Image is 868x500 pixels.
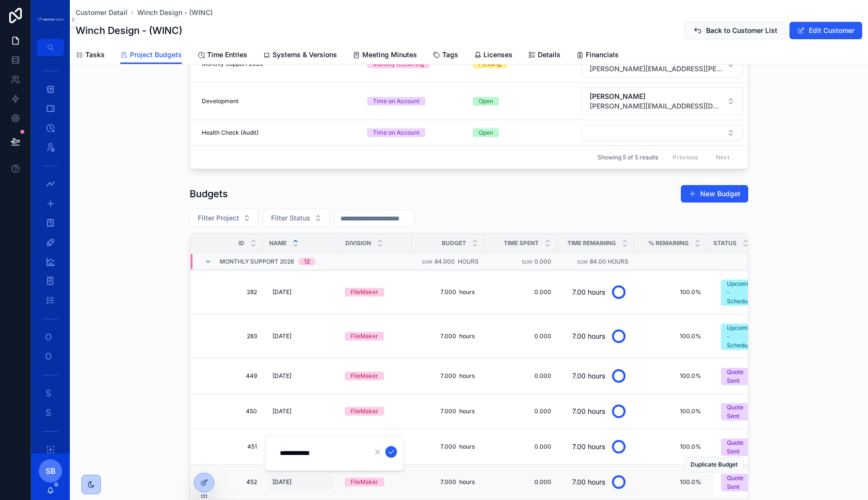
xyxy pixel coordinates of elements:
[713,362,782,390] a: Select Button
[442,50,458,60] span: Tags
[37,17,64,22] img: App logo
[563,400,628,423] a: 7.00 hours
[640,372,701,380] a: 100.0%
[202,97,239,105] span: Development
[273,372,291,380] span: [DATE]
[490,407,551,415] a: 0.000
[130,50,182,60] span: Project Budgets
[202,372,257,380] a: 449
[504,239,539,247] span: Time Spent
[538,50,561,60] span: Details
[522,259,532,265] small: Sum
[713,363,781,389] button: Select Button
[640,288,701,296] a: 100.0%
[473,128,575,137] a: Open
[353,46,417,65] a: Meeting Minutes
[474,46,513,65] a: Licenses
[713,398,781,424] button: Select Button
[490,443,551,451] span: 0.000
[37,404,64,422] a: S
[418,439,479,454] a: 7.000 hours
[373,97,419,106] div: Time on Account
[572,327,605,346] div: 7.00 hours
[581,87,743,116] a: Select Button
[351,478,378,486] div: FileMaker
[640,407,701,415] span: 100.0%
[421,443,475,451] span: 7.000 hours
[44,332,53,342] span: O
[202,478,257,486] span: 452
[691,461,738,469] span: Duplicate Budget
[581,124,743,141] a: Select Button
[490,332,551,340] span: 0.000
[590,64,723,74] span: [PERSON_NAME][EMAIL_ADDRESS][PERSON_NAME][DOMAIN_NAME]
[421,372,475,380] span: 7.000 hours
[681,185,748,203] button: New Budget
[46,465,56,477] span: SB
[490,478,551,486] span: 0.000
[202,97,355,105] a: Development
[418,328,479,344] a: 7.000 hours
[345,407,406,416] a: FileMaker
[434,258,479,265] span: 84.000 hours
[597,154,658,161] span: Showing 5 of 5 results
[269,328,333,344] a: [DATE]
[581,125,743,141] button: Select Button
[563,281,628,304] a: 7.00 hours
[713,469,781,495] button: Select Button
[727,438,756,456] div: Quote Sent
[37,328,64,346] a: O
[490,372,551,380] a: 0.000
[422,259,433,265] small: Sum
[269,239,287,247] span: Name
[563,435,628,458] a: 7.00 hours
[202,443,257,451] span: 451
[202,332,257,340] a: 283
[269,284,333,300] a: [DATE]
[202,288,257,296] span: 282
[202,129,355,137] a: Health Check (Audit)
[351,407,378,416] div: FileMaker
[577,259,588,265] small: Sum
[567,239,616,247] span: Time Remaining
[713,434,781,460] button: Select Button
[590,258,628,265] span: 84.00 hours
[76,46,105,65] a: Tasks
[648,239,689,247] span: % Remaining
[713,319,781,354] button: Select Button
[207,50,247,60] span: Time Entries
[479,128,493,137] div: Open
[373,128,419,137] div: Time on Account
[44,408,53,418] span: S
[563,470,628,494] a: 7.00 hours
[37,348,64,365] a: O
[76,24,182,37] h1: Winch Design - (WINC)
[345,288,406,297] a: FileMaker
[572,366,605,386] div: 7.00 hours
[76,8,128,17] a: Customer Detail
[473,97,575,106] a: Open
[269,368,333,384] a: [DATE]
[197,46,247,65] a: Time Entries
[572,282,605,302] div: 7.00 hours
[640,478,701,486] span: 100.0%
[727,403,756,421] div: Quote Sent
[269,474,333,490] a: [DATE]
[31,56,70,453] div: scrollable content
[418,404,479,419] a: 7.000 hours
[345,332,406,341] a: FileMaker
[528,46,561,65] a: Details
[304,258,310,266] div: 12
[418,284,479,300] a: 7.000 hours
[273,332,291,340] span: [DATE]
[202,407,257,415] a: 450
[263,209,330,227] button: Select Button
